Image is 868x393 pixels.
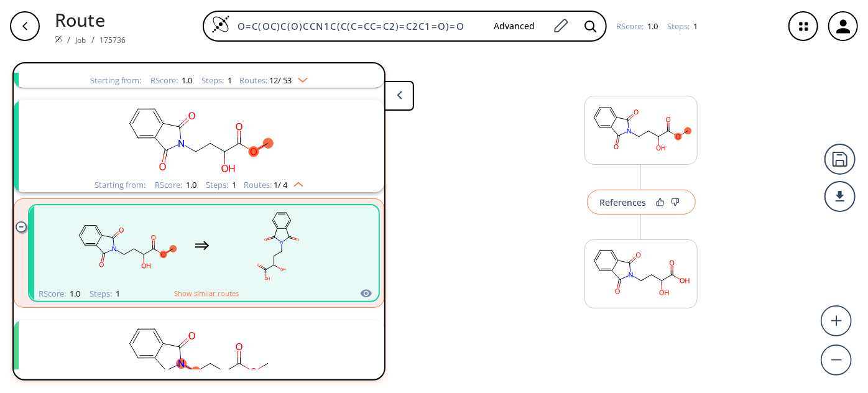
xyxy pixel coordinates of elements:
[174,288,239,299] button: Show similar routes
[37,100,361,178] svg: COC(=O)C(O)CCN1C(=O)c2ccccc2C1=O
[239,76,308,85] div: Routes:
[600,198,647,206] div: References
[75,35,86,45] a: Job
[201,76,232,85] div: Steps :
[70,207,182,285] svg: COC(=O)C(O)CCN1C(=O)c2ccccc2C1=O
[292,73,308,83] img: Down
[691,21,698,32] span: 1
[230,20,484,32] input: Enter SMILES
[114,288,120,299] span: 1
[68,288,80,299] span: 1.0
[99,35,126,45] a: 175736
[230,179,236,190] span: 1
[180,75,192,86] span: 1.0
[184,179,196,190] span: 1.0
[91,33,95,46] li: /
[287,177,303,187] img: Up
[222,207,334,285] svg: O=C(O)C(O)CCN1C(=O)c2ccccc2C1=O
[155,181,196,189] div: RScore :
[150,76,192,85] div: RScore :
[55,6,126,33] p: Route
[585,96,697,160] svg: COC(=O)C(O)CCN1C(=O)c2ccccc2C1=O
[667,22,698,30] div: Steps :
[90,290,120,298] div: Steps :
[645,21,658,32] span: 1.0
[226,75,232,86] span: 1
[90,76,141,85] div: Starting from:
[484,15,545,38] button: Advanced
[206,181,236,189] div: Steps :
[587,190,696,215] button: References
[244,181,303,189] div: Routes:
[616,22,658,30] div: RScore :
[269,76,292,85] span: 12 / 53
[67,33,70,46] li: /
[211,15,230,34] img: Logo Spaya
[55,35,62,43] img: Spaya logo
[585,240,697,303] svg: O=C(O)C(O)CCN1C(=O)c2ccccc2C1=O
[95,181,145,189] div: Starting from:
[274,181,287,189] span: 1 / 4
[39,290,80,298] div: RScore :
